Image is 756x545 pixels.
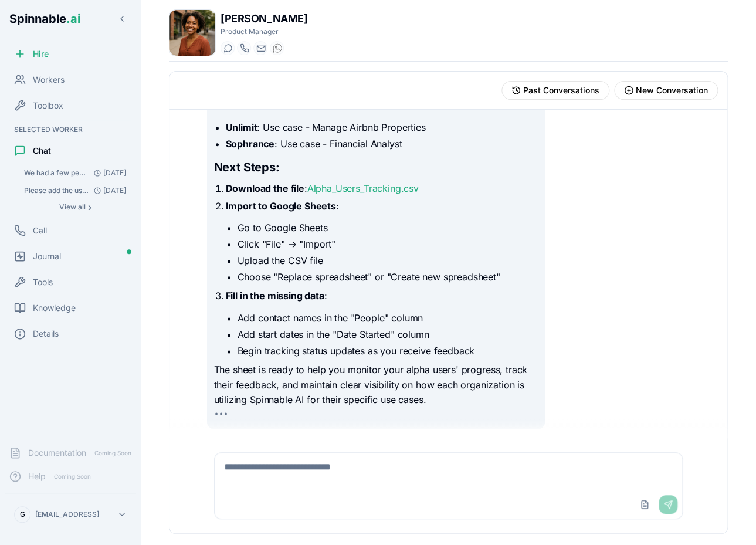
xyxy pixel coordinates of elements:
[307,182,419,194] a: Alpha_Users_Tracking.csv
[91,448,135,459] span: Coming Soon
[89,186,126,195] span: [DATE]
[5,123,136,137] div: Selected Worker
[33,328,59,340] span: Details
[33,225,47,236] span: Call
[59,202,86,212] span: View all
[614,81,718,100] button: Start new conversation
[221,11,307,27] h1: [PERSON_NAME]
[226,199,538,214] p: :
[50,471,94,482] span: Coming Soon
[270,41,284,55] button: WhatsApp
[226,120,538,134] li: : Use case - Manage Airbnb Properties
[238,237,538,251] li: Click "File" → "Import"
[89,168,126,178] span: [DATE]
[238,344,538,358] li: Begin tracking status updates as you receive feedback
[238,270,538,284] li: Choose "Replace spreadsheet" or "Create new spreadsheet"
[636,84,708,96] span: New Conversation
[28,470,46,482] span: Help
[226,290,324,302] strong: Fill in the missing data
[88,202,91,212] span: ›
[501,81,609,100] button: View past conversations
[226,138,275,150] strong: Sophrance
[33,100,63,111] span: Toolbox
[169,10,215,56] img: Taylor Mitchell
[273,43,282,53] img: WhatsApp
[226,121,257,133] strong: Unlimit
[523,84,599,96] span: Past Conversations
[33,48,49,60] span: Hire
[33,276,53,288] span: Tools
[238,221,538,235] li: Go to Google Sheets
[226,182,304,194] strong: Download the file
[226,289,538,304] p: :
[9,503,131,526] button: G[EMAIL_ADDRESS]
[214,363,538,408] p: The sheet is ready to help you monitor your alpha users' progress, track their feedback, and main...
[214,100,287,111] strong: Current Entries:
[221,27,307,36] p: Product Manager
[221,41,235,55] button: Start a chat with Taylor Mitchell
[66,12,80,26] span: .ai
[33,302,76,314] span: Knowledge
[24,186,89,195] span: Please add the user_id, email, name of our main users to your memory. it will be useful for you t...
[238,327,538,341] li: Add start dates in the "Date Started" column
[253,41,267,55] button: Send email to taylor.mitchell@getspinnable.ai
[237,41,251,55] button: Start a call with Taylor Mitchell
[19,200,131,214] button: Show all conversations
[24,168,89,178] span: We had a few people sign-up to our product waitlist. I would like to understand if they would be ...
[238,253,538,268] li: Upload the CSV file
[226,181,538,197] p: :
[9,12,80,26] span: Spinnable
[19,165,131,181] button: Open conversation: We had a few people sign-up to our product waitlist. I would like to understan...
[226,137,538,151] li: : Use case - Financial Analyst
[226,200,336,212] strong: Import to Google Sheets
[33,74,65,86] span: Workers
[19,182,131,199] button: Open conversation: Please add the user_id, email, name of our main users to your memory. it will ...
[28,447,86,459] span: Documentation
[35,510,99,519] p: [EMAIL_ADDRESS]
[33,145,51,157] span: Chat
[214,159,538,175] h2: Next Steps:
[33,251,61,262] span: Journal
[238,311,538,325] li: Add contact names in the "People" column
[20,510,25,519] span: G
